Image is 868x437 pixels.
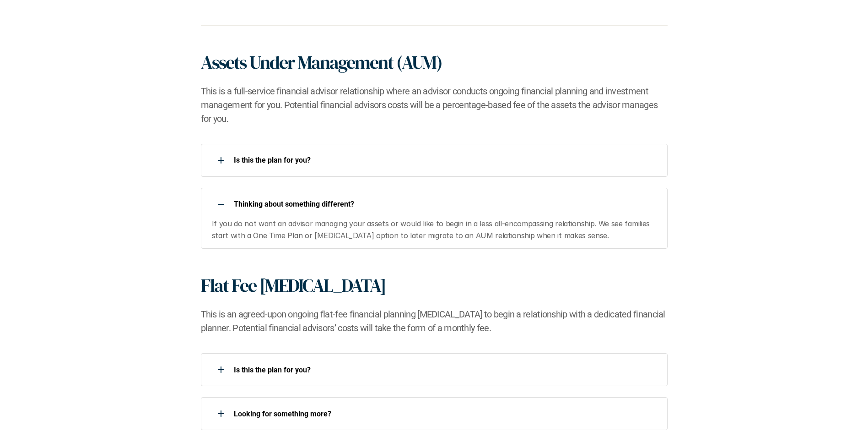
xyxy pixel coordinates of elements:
[212,218,656,241] p: If you do not want an advisor managing your assets or would like to begin in a less all-encompass...
[201,84,668,126] h2: This is a full-service financial advisor relationship where an advisor conducts ongoing financial...
[234,200,656,208] p: ​Thinking about something different?​
[201,307,668,335] h2: This is an agreed-upon ongoing flat-fee financial planning [MEDICAL_DATA] to begin a relationship...
[201,274,386,296] h1: Flat Fee [MEDICAL_DATA]
[234,366,656,374] p: Is this the plan for you?​
[234,410,656,418] p: Looking for something more?​
[234,156,656,164] p: Is this the plan for you?​
[201,51,442,73] h1: Assets Under Management (AUM)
